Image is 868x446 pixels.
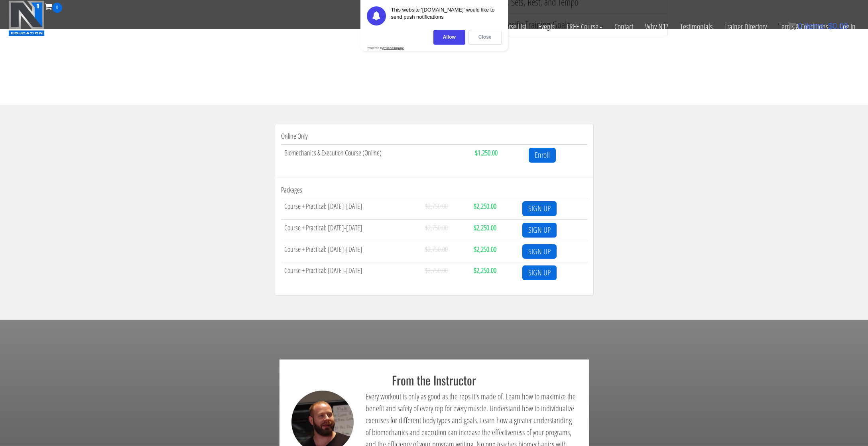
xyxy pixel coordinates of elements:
a: FREE Course [561,13,608,41]
h2: From the Instructor [285,373,583,387]
bdi: 0.00 [828,22,848,30]
span: items: [805,22,826,30]
a: SIGN UP [522,244,557,259]
strong: $2,250.00 [474,244,496,254]
a: SIGN UP [522,265,557,280]
td: $2,750.00 [422,220,470,241]
a: Testimonials [674,13,718,41]
h4: Packages [281,186,587,194]
strong: $2,250.00 [474,223,496,232]
td: Course + Practical: [DATE]-[DATE] [281,241,422,262]
a: SIGN UP [522,223,557,238]
div: Allow [433,30,465,45]
span: 0 [798,22,802,30]
strong: $1,250.00 [475,148,498,157]
span: $ [828,22,833,30]
td: Course + Practical: [DATE]-[DATE] [281,262,422,283]
strong: $2,250.00 [474,265,496,275]
a: Contact [608,13,639,41]
div: Close [468,30,502,45]
strong: PushEngage [384,46,404,50]
td: Biomechanics & Execution Course (Online) [281,144,472,165]
a: SIGN UP [522,201,557,216]
a: Events [532,13,561,41]
strong: $2,250.00 [474,201,496,211]
a: Log In [834,13,862,41]
td: Course + Practical: [DATE]-[DATE] [281,220,422,241]
img: icon11.png [788,22,796,30]
div: Powered by [367,46,404,50]
a: 0 [45,1,62,12]
a: Why N1? [639,13,674,41]
td: Course + Practical: [DATE]-[DATE] [281,198,422,220]
td: $2,750.00 [422,241,470,262]
a: 0 items: $0.00 [788,22,848,30]
a: Terms & Conditions [773,13,834,41]
img: n1-education [8,0,45,36]
a: Enroll [529,148,556,163]
td: $2,750.00 [422,198,470,220]
span: 0 [52,3,62,13]
td: $2,750.00 [422,262,470,283]
div: This website '[DOMAIN_NAME]' would like to send push notifications [391,6,502,26]
a: Course List [493,13,532,41]
h4: Online Only [281,132,587,140]
a: Trainer Directory [718,13,773,41]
